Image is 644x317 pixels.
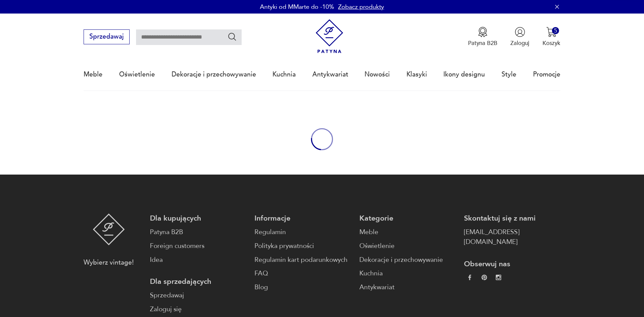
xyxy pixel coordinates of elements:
a: Antykwariat [312,59,348,90]
a: Blog [254,282,351,292]
a: Oświetlenie [119,59,155,90]
a: Oświetlenie [359,241,456,251]
img: Ikona koszyka [546,27,557,37]
button: Patyna B2B [468,27,497,47]
p: Zaloguj [510,39,529,47]
button: Szukaj [227,32,237,42]
p: Dla kupujących [150,213,246,223]
a: Zaloguj się [150,304,246,314]
a: Polityka prywatności [254,241,351,251]
a: Meble [84,59,103,90]
img: Ikonka użytkownika [515,27,525,37]
a: Ikony designu [443,59,485,90]
a: FAQ [254,269,351,278]
a: Foreign customers [150,241,246,251]
p: Skontaktuj się z nami [464,213,560,223]
a: Regulamin kart podarunkowych [254,255,351,265]
p: Antyki od MMarte do -10% [260,3,334,11]
a: Idea [150,255,246,265]
a: [EMAIL_ADDRESS][DOMAIN_NAME] [464,227,560,247]
a: Patyna B2B [150,227,246,237]
a: Klasyki [406,59,427,90]
p: Patyna B2B [468,39,497,47]
a: Dekoracje i przechowywanie [172,59,256,90]
button: Sprzedawaj [84,29,129,44]
a: Sprzedawaj [150,291,246,300]
a: Meble [359,227,456,237]
p: Obserwuj nas [464,259,560,269]
p: Dla sprzedających [150,277,246,287]
button: 5Koszyk [542,27,560,47]
img: 37d27d81a828e637adc9f9cb2e3d3a8a.webp [482,275,487,280]
a: Ikona medaluPatyna B2B [468,27,497,47]
img: Patyna - sklep z meblami i dekoracjami vintage [93,213,125,245]
img: Ikona medalu [478,27,488,37]
a: Regulamin [254,227,351,237]
button: Zaloguj [510,27,529,47]
img: da9060093f698e4c3cedc1453eec5031.webp [467,275,472,280]
img: Patyna - sklep z meblami i dekoracjami vintage [312,19,347,53]
p: Informacje [254,213,351,223]
a: Sprzedawaj [84,35,129,40]
p: Koszyk [542,39,560,47]
div: 5 [552,27,559,34]
img: c2fd9cf7f39615d9d6839a72ae8e59e5.webp [496,275,501,280]
a: Kuchnia [359,269,456,278]
p: Kategorie [359,213,456,223]
a: Promocje [533,59,560,90]
a: Kuchnia [272,59,296,90]
p: Wybierz vintage! [84,258,134,268]
a: Nowości [364,59,390,90]
a: Antykwariat [359,282,456,292]
a: Dekoracje i przechowywanie [359,255,456,265]
a: Zobacz produkty [338,3,384,11]
a: Style [502,59,516,90]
